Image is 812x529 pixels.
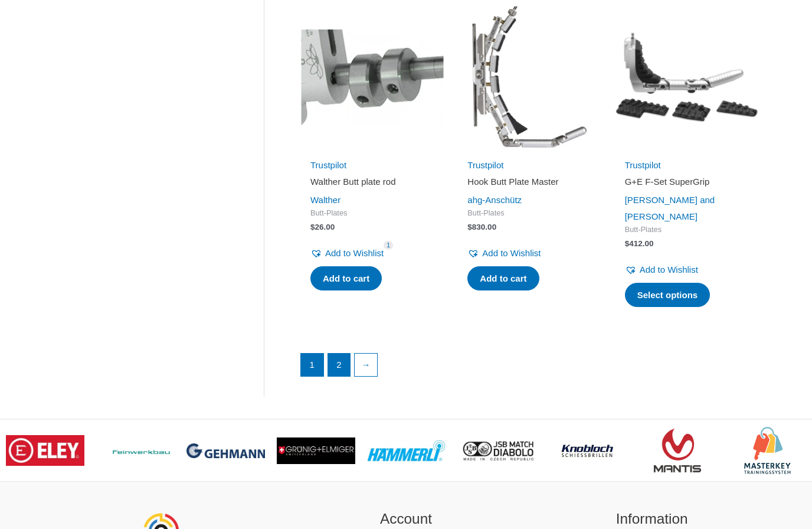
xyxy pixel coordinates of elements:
span: Add to Wishlist [325,248,384,258]
a: ahg-Anschütz [467,195,522,205]
a: G+E F-Set SuperGrip [625,176,749,192]
a: Add to Wishlist [467,245,541,262]
a: Trustpilot [310,160,346,170]
a: [PERSON_NAME] and [PERSON_NAME] [625,195,715,221]
a: Add to Wishlist [310,245,384,262]
img: brand logo [6,435,84,466]
span: Add to Wishlist [640,264,698,275]
h2: G+E F-Set SuperGrip [625,176,749,188]
bdi: 26.00 [310,223,335,231]
a: Trustpilot [467,160,503,170]
span: $ [625,239,630,248]
span: 1 [384,241,393,250]
a: Hook Butt Plate Master [467,176,591,192]
bdi: 412.00 [625,239,654,248]
span: Butt-Plates [625,225,749,235]
a: Page 2 [328,354,351,376]
h2: Hook Butt Plate Master [467,176,591,188]
nav: Product Pagination [300,353,759,383]
span: Page 1 [301,354,323,376]
h2: Walther Butt plate rod [310,176,434,188]
a: Select options for “G+E F-Set SuperGrip” [625,283,711,308]
a: Trustpilot [625,160,661,170]
a: Add to cart: “Hook Butt Plate Master” [467,266,539,291]
span: $ [467,223,472,231]
span: Add to Wishlist [482,248,541,258]
a: Add to Wishlist [625,262,698,278]
a: Walther Butt plate rod [310,176,434,192]
bdi: 830.00 [467,223,496,231]
img: Hook Butt Plate Master [457,5,602,150]
span: Butt-Plates [310,208,434,218]
span: $ [310,223,315,231]
a: Walther [310,195,340,205]
span: Butt-Plates [467,208,591,218]
img: Walther Butt plate rod [300,5,445,150]
a: → [355,354,377,376]
a: Add to cart: “Walther Butt plate rod” [310,266,382,291]
img: G+E F-Set SuperGrip [614,5,759,150]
